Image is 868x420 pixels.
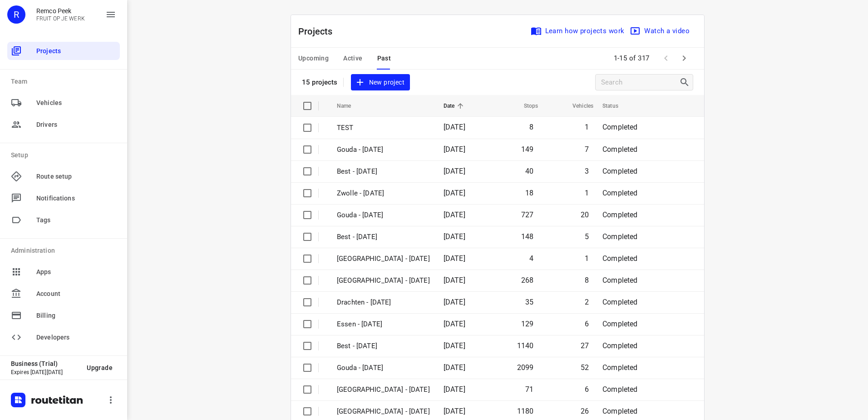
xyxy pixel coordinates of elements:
div: Vehicles [7,94,120,112]
span: Completed [602,298,638,306]
span: Completed [602,123,638,131]
span: Completed [602,232,638,241]
button: Upgrade [79,360,120,376]
p: Setup [11,150,120,160]
p: Best - Wednesday [337,341,430,351]
span: [DATE] [444,407,465,415]
span: Billing [36,311,116,320]
p: Team [11,77,120,86]
span: Next Page [675,49,693,67]
span: [DATE] [444,341,465,350]
span: Account [36,289,116,299]
span: 8 [585,276,589,285]
div: Tags [7,211,120,229]
span: [DATE] [444,210,465,219]
p: Zwolle - Friday [337,188,430,199]
p: Drachten - Thursday [337,297,430,308]
p: 15 projects [302,78,338,86]
span: 7 [585,145,589,154]
div: Apps [7,263,120,281]
span: 3 [585,167,589,175]
span: Completed [602,145,638,154]
div: Developers [7,328,120,346]
span: Notifications [36,194,116,203]
span: Completed [602,385,638,394]
span: 5 [585,232,589,241]
div: Drivers [7,115,120,134]
span: Drivers [36,120,116,130]
span: 1 [585,254,589,263]
span: [DATE] [444,385,465,394]
span: Completed [602,407,638,415]
span: Completed [602,320,638,328]
span: Vehicles [561,100,593,111]
span: [DATE] [444,320,465,328]
span: Status [602,100,630,111]
span: [DATE] [444,145,465,154]
span: 1 [585,189,589,197]
span: Completed [602,341,638,350]
span: Completed [602,276,638,285]
span: 8 [529,123,533,131]
span: 4 [529,254,533,263]
p: Administration [11,246,120,255]
span: 1180 [517,407,534,415]
span: 1-15 of 317 [610,49,654,68]
div: R [7,5,25,24]
div: Projects [7,42,120,60]
div: Notifications [7,189,120,207]
span: [DATE] [444,123,465,131]
span: 1140 [517,341,534,350]
span: 71 [525,385,533,394]
p: Expires [DATE][DATE] [11,369,79,375]
span: 2099 [517,363,534,372]
span: 129 [521,320,534,328]
span: Previous Page [657,49,675,67]
span: 268 [521,276,534,285]
span: 1 [585,123,589,131]
p: Zwolle - Thursday [337,275,430,286]
p: Gouda - Wednesday [337,363,430,373]
p: TEST [337,123,430,133]
span: 6 [585,385,589,394]
span: Stops [512,100,538,111]
span: Active [343,53,362,64]
span: Apps [36,267,116,277]
span: Vehicles [36,98,116,108]
div: Account [7,285,120,303]
span: Projects [36,46,116,56]
p: Best - Friday [337,166,430,177]
span: Upgrade [87,364,113,371]
p: Antwerpen - Thursday [337,254,430,264]
button: New project [351,74,410,91]
div: Billing [7,306,120,325]
span: [DATE] [444,189,465,197]
p: FRUIT OP JE WERK [36,15,85,22]
span: 27 [581,341,589,350]
span: New project [356,77,404,88]
span: 727 [521,210,534,219]
span: Route setup [36,172,116,181]
span: 6 [585,320,589,328]
div: Search [679,77,693,88]
p: Best - Thursday [337,232,430,242]
span: Completed [602,189,638,197]
span: Completed [602,363,638,372]
span: 148 [521,232,534,241]
span: [DATE] [444,254,465,263]
span: Date [444,100,467,111]
span: Completed [602,254,638,263]
span: 26 [581,407,589,415]
span: Completed [602,167,638,175]
span: Past [377,53,391,64]
span: [DATE] [444,167,465,175]
span: Name [337,100,363,111]
p: Projects [298,25,340,38]
span: 20 [581,210,589,219]
p: Zwolle - Wednesday [337,406,430,417]
span: 18 [525,189,533,197]
p: Remco Peek [36,7,85,15]
div: Route setup [7,167,120,185]
p: Essen - Wednesday [337,319,430,330]
span: Tags [36,215,116,225]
